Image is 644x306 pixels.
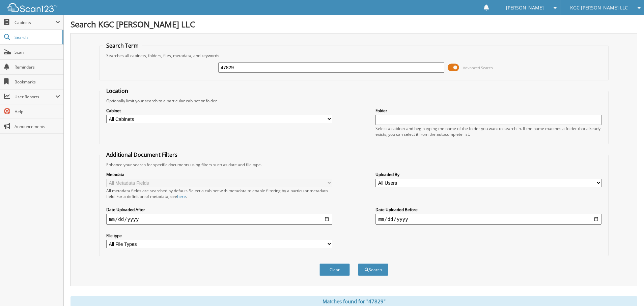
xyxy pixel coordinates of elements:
span: Search [15,34,59,40]
span: Scan [15,49,60,55]
img: scan123-logo-white.svg [7,3,57,12]
span: Bookmarks [15,79,60,85]
input: end [375,214,601,225]
span: Cabinets [15,20,55,25]
h1: Search KGC [PERSON_NAME] LLC [71,19,637,30]
span: Announcements [15,124,60,129]
span: KGC [PERSON_NAME] LLC [570,6,628,10]
input: start [106,214,332,225]
div: Optionally limit your search to a particular cabinet or folder [103,98,605,104]
div: Select a cabinet and begin typing the name of the folder you want to search in. If the name match... [375,126,601,137]
span: Help [15,109,60,114]
a: here [177,194,186,199]
label: Uploaded By [375,172,601,177]
button: Clear [319,263,350,276]
legend: Additional Document Filters [103,151,181,158]
span: Advanced Search [463,65,493,70]
label: Folder [375,108,601,113]
label: File type [106,233,332,238]
span: User Reports [15,94,55,100]
div: Enhance your search for specific documents using filters such as date and file type. [103,162,605,168]
label: Date Uploaded After [106,207,332,212]
label: Cabinet [106,108,332,113]
button: Search [358,263,388,276]
legend: Location [103,87,132,95]
span: Reminders [15,64,60,70]
label: Metadata [106,172,332,177]
span: [PERSON_NAME] [506,6,544,10]
div: All metadata fields are searched by default. Select a cabinet with metadata to enable filtering b... [106,188,332,199]
legend: Search Term [103,42,142,49]
div: Searches all cabinets, folders, files, metadata, and keywords [103,53,605,58]
label: Date Uploaded Before [375,207,601,212]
